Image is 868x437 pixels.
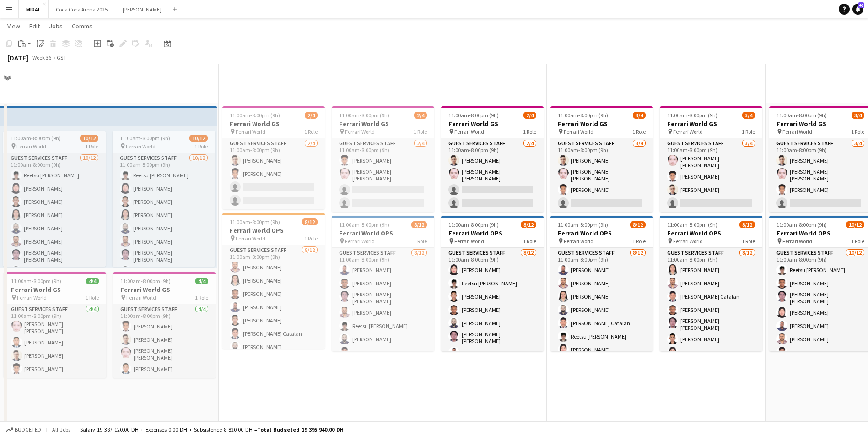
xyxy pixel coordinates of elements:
[57,54,66,61] div: GST
[195,278,208,284] span: 4/4
[72,22,92,30] span: Comms
[85,143,98,150] span: 1 Role
[222,245,325,425] app-card-role: Guest Services Staff8/1211:00am-8:00pm (9h)[PERSON_NAME][PERSON_NAME][PERSON_NAME][PERSON_NAME][P...
[86,278,99,284] span: 4/4
[852,112,864,119] span: 3/4
[236,128,265,135] span: Ferrari World
[304,128,318,135] span: 1 Role
[660,229,762,237] h3: Ferrari World OPS
[550,248,653,425] app-card-role: Guest Services Staff8/1211:00am-8:00pm (9h)[PERSON_NAME][PERSON_NAME][PERSON_NAME][PERSON_NAME][P...
[4,285,106,294] h3: Ferrari World GS
[345,128,375,135] span: Ferrari World
[339,221,389,228] span: 11:00am-8:00pm (9h)
[5,425,43,435] button: Budgeted
[222,226,325,235] h3: Ferrari World OPS
[332,106,434,212] app-job-card: 11:00am-8:00pm (9h)2/4Ferrari World GS Ferrari World1 RoleGuest Services Staff2/411:00am-8:00pm (...
[257,426,344,433] span: Total Budgeted 19 395 940.00 DH
[523,112,536,119] span: 2/4
[113,272,216,378] app-job-card: 11:00am-8:00pm (9h)4/4Ferrari World GS Ferrari World1 RoleGuest Services Staff4/411:00am-8:00pm (...
[17,294,47,301] span: Ferrari World
[673,238,703,245] span: Ferrari World
[521,221,536,228] span: 8/12
[858,2,864,8] span: 42
[189,135,208,142] span: 10/12
[550,229,653,237] h3: Ferrari World OPS
[49,22,63,30] span: Jobs
[113,304,216,378] app-card-role: Guest Services Staff4/411:00am-8:00pm (9h)[PERSON_NAME][PERSON_NAME][PERSON_NAME] [PERSON_NAME][P...
[660,216,762,351] app-job-card: 11:00am-8:00pm (9h)8/12Ferrari World OPS Ferrari World1 RoleGuest Services Staff8/1211:00am-8:00p...
[120,135,170,142] span: 11:00am-8:00pm (9h)
[236,235,265,242] span: Ferrari World
[660,138,762,212] app-card-role: Guest Services Staff3/411:00am-8:00pm (9h)[PERSON_NAME] [PERSON_NAME][PERSON_NAME][PERSON_NAME]
[68,20,96,32] a: Comms
[30,54,53,61] span: Week 36
[523,238,536,245] span: 1 Role
[632,238,646,245] span: 1 Role
[776,112,827,119] span: 11:00am-8:00pm (9h)
[16,143,46,150] span: Ferrari World
[230,218,280,225] span: 11:00am-8:00pm (9h)
[345,238,375,245] span: Ferrari World
[113,131,215,267] app-job-card: 11:00am-8:00pm (9h)10/12 Ferrari World1 RoleGuest Services Staff10/1211:00am-8:00pm (9h)Reetsu [P...
[7,22,20,30] span: View
[29,22,40,30] span: Edit
[305,112,318,119] span: 2/4
[441,106,544,212] app-job-card: 11:00am-8:00pm (9h)2/4Ferrari World GS Ferrari World1 RoleGuest Services Staff2/411:00am-8:00pm (...
[302,218,318,225] span: 8/12
[222,106,325,209] app-job-card: 11:00am-8:00pm (9h)2/4Ferrari World GS Ferrari World1 RoleGuest Services Staff2/411:00am-8:00pm (...
[332,229,434,237] h3: Ferrari World OPS
[332,216,434,351] div: 11:00am-8:00pm (9h)8/12Ferrari World OPS Ferrari World1 RoleGuest Services Staff8/1211:00am-8:00p...
[414,112,427,119] span: 2/4
[742,128,755,135] span: 1 Role
[339,112,389,119] span: 11:00am-8:00pm (9h)
[230,112,280,119] span: 11:00am-8:00pm (9h)
[673,128,703,135] span: Ferrari World
[4,272,106,378] app-job-card: 11:00am-8:00pm (9h)4/4Ferrari World GS Ferrari World1 RoleGuest Services Staff4/411:00am-8:00pm (...
[632,128,646,135] span: 1 Role
[564,238,593,245] span: Ferrari World
[49,0,115,18] button: Coca Coca Arena 2025
[782,128,812,135] span: Ferrari World
[454,128,484,135] span: Ferrari World
[222,213,325,349] app-job-card: 11:00am-8:00pm (9h)8/12Ferrari World OPS Ferrari World1 RoleGuest Services Staff8/1211:00am-8:00p...
[411,221,427,228] span: 8/12
[660,120,762,128] h3: Ferrari World GS
[50,426,72,433] span: All jobs
[564,128,593,135] span: Ferrari World
[633,112,646,119] span: 3/4
[667,221,717,228] span: 11:00am-8:00pm (9h)
[86,294,99,301] span: 1 Role
[3,131,106,267] app-job-card: 11:00am-8:00pm (9h)10/12 Ferrari World1 RoleGuest Services Staff10/1211:00am-8:00pm (9h)Reetsu [P...
[558,221,608,228] span: 11:00am-8:00pm (9h)
[851,238,864,245] span: 1 Role
[332,120,434,128] h3: Ferrari World GS
[441,229,544,237] h3: Ferrari World OPS
[304,235,318,242] span: 1 Role
[739,221,755,228] span: 8/12
[414,128,427,135] span: 1 Role
[782,238,812,245] span: Ferrari World
[441,138,544,212] app-card-role: Guest Services Staff2/411:00am-8:00pm (9h)[PERSON_NAME][PERSON_NAME] [PERSON_NAME]
[448,221,499,228] span: 11:00am-8:00pm (9h)
[332,138,434,212] app-card-role: Guest Services Staff2/411:00am-8:00pm (9h)[PERSON_NAME][PERSON_NAME] [PERSON_NAME]
[550,106,653,212] app-job-card: 11:00am-8:00pm (9h)3/4Ferrari World GS Ferrari World1 RoleGuest Services Staff3/411:00am-8:00pm (...
[851,128,864,135] span: 1 Role
[3,153,106,333] app-card-role: Guest Services Staff10/1211:00am-8:00pm (9h)Reetsu [PERSON_NAME][PERSON_NAME][PERSON_NAME][PERSON...
[195,294,208,301] span: 1 Role
[742,238,755,245] span: 1 Role
[222,138,325,209] app-card-role: Guest Services Staff2/411:00am-8:00pm (9h)[PERSON_NAME][PERSON_NAME]
[441,216,544,351] app-job-card: 11:00am-8:00pm (9h)8/12Ferrari World OPS Ferrari World1 RoleGuest Services Staff8/1211:00am-8:00p...
[660,106,762,212] app-job-card: 11:00am-8:00pm (9h)3/4Ferrari World GS Ferrari World1 RoleGuest Services Staff3/411:00am-8:00pm (...
[550,216,653,351] app-job-card: 11:00am-8:00pm (9h)8/12Ferrari World OPS Ferrari World1 RoleGuest Services Staff8/1211:00am-8:00p...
